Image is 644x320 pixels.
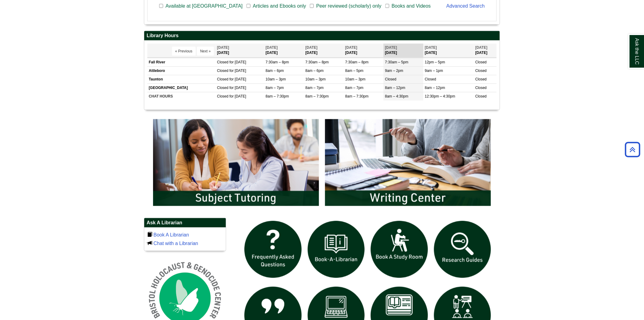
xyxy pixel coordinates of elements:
[306,60,329,64] span: 7:30am – 8pm
[197,47,214,56] button: Next »
[250,2,309,10] span: Articles and Ebooks only
[344,44,383,57] th: [DATE]
[266,69,284,73] span: 8am – 6pm
[475,69,487,73] span: Closed
[150,116,322,209] img: Subject Tutoring Information
[446,3,485,9] a: Advanced Search
[147,66,215,75] td: Attleboro
[241,218,305,281] img: frequently asked questions
[217,69,228,73] span: Closed
[153,241,198,246] a: Chat with a Librarian
[425,45,437,50] span: [DATE]
[306,94,329,98] span: 8am – 7:30pm
[310,3,314,9] input: Peer reviewed (scholarly) only
[425,94,455,98] span: 12:30pm – 4:30pm
[264,44,304,57] th: [DATE]
[229,69,246,73] span: for [DATE]
[475,60,487,64] span: Closed
[266,60,289,64] span: 7:30am – 8pm
[345,94,369,98] span: 8am – 7:30pm
[163,2,245,10] span: Available at [GEOGRAPHIC_DATA]
[304,44,344,57] th: [DATE]
[217,45,229,50] span: [DATE]
[345,77,366,81] span: 10am – 3pm
[229,77,246,81] span: for [DATE]
[322,116,494,209] img: Writing Center Information
[385,69,403,73] span: 9am – 2pm
[385,94,408,98] span: 8am – 4:30pm
[475,45,488,50] span: [DATE]
[425,60,445,64] span: 12pm – 5pm
[266,94,289,98] span: 8am – 7:30pm
[425,77,436,81] span: Closed
[217,60,228,64] span: Closed
[383,44,423,57] th: [DATE]
[147,58,215,66] td: Fall River
[389,2,433,10] span: Books and Videos
[144,31,500,41] h2: Library Hours
[475,94,487,98] span: Closed
[229,60,246,64] span: for [DATE]
[385,45,397,50] span: [DATE]
[385,86,405,90] span: 8am – 12pm
[623,145,642,154] a: Back to Top
[345,69,363,73] span: 8am – 5pm
[144,218,226,228] h2: Ask A Librarian
[385,77,396,81] span: Closed
[215,44,264,57] th: [DATE]
[385,60,408,64] span: 7:30am – 5pm
[431,218,494,281] img: Research Guides icon links to research guides web page
[150,116,494,212] div: slideshow
[266,45,278,50] span: [DATE]
[306,69,324,73] span: 8am – 6pm
[305,218,368,281] img: Book a Librarian icon links to book a librarian web page
[345,60,369,64] span: 7:30am – 8pm
[425,69,443,73] span: 9am – 1pm
[217,77,228,81] span: Closed
[172,47,196,56] button: « Previous
[423,44,474,57] th: [DATE]
[475,86,487,90] span: Closed
[475,77,487,81] span: Closed
[147,84,215,92] td: [GEOGRAPHIC_DATA]
[229,94,246,98] span: for [DATE]
[306,86,324,90] span: 8am – 7pm
[425,86,445,90] span: 8am – 12pm
[306,77,326,81] span: 10am – 3pm
[266,77,286,81] span: 10am – 3pm
[474,44,497,57] th: [DATE]
[217,94,228,98] span: Closed
[153,232,189,237] a: Book A Librarian
[314,2,384,10] span: Peer reviewed (scholarly) only
[266,86,284,90] span: 8am – 7pm
[147,75,215,84] td: Taunton
[159,3,163,9] input: Available at [GEOGRAPHIC_DATA]
[385,3,389,9] input: Books and Videos
[345,45,357,50] span: [DATE]
[247,3,250,9] input: Articles and Ebooks only
[306,45,318,50] span: [DATE]
[345,86,363,90] span: 8am – 7pm
[229,86,246,90] span: for [DATE]
[217,86,228,90] span: Closed
[147,92,215,101] td: CHAT HOURS
[368,218,431,281] img: book a study room icon links to book a study room web page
